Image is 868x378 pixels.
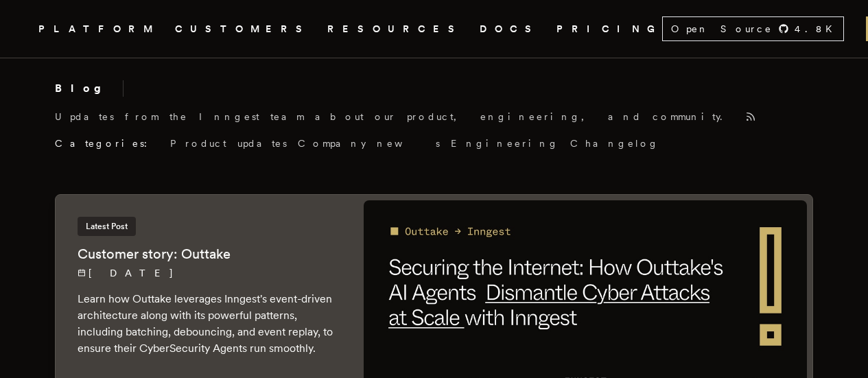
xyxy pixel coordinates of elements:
[451,137,559,150] a: Engineering
[38,21,159,38] button: PLATFORM
[55,137,159,150] span: Categories:
[480,21,540,38] a: DOCS
[55,110,731,123] p: Updates from the Inngest team about our product, engineering, and community.
[78,266,336,280] p: [DATE]
[570,137,659,150] a: Changelog
[170,137,287,150] a: Product updates
[78,291,336,357] p: Learn how Outtake leverages Inngest's event-driven architecture along with its powerful patterns,...
[78,244,336,263] h2: Customer story: Outtake
[671,22,773,36] span: Open Source
[327,21,463,38] button: RESOURCES
[298,137,440,150] a: Company news
[556,21,662,38] a: PRICING
[175,21,311,38] a: CUSTOMERS
[795,22,841,36] span: 4.8 K
[78,217,136,236] span: Latest Post
[55,80,124,97] h2: Blog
